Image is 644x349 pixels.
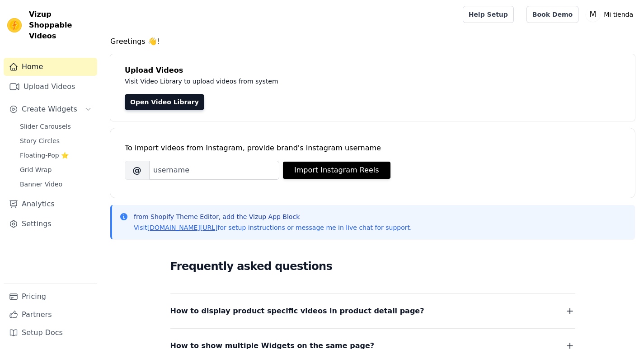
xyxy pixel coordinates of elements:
[20,180,62,189] span: Banner Video
[283,162,390,179] button: Import Instagram Reels
[14,163,97,176] a: Grid Wrap
[110,36,635,47] h4: Greetings 👋!
[20,136,60,145] span: Story Circles
[4,58,97,76] a: Home
[20,122,71,131] span: Slider Carousels
[14,149,97,162] a: Floating-Pop ⭐
[170,305,424,317] span: How to display product specific videos in product detail page?
[125,76,530,87] p: Visit Video Library to upload videos from system
[590,10,597,19] text: M
[125,161,149,180] span: @
[4,78,97,96] a: Upload Videos
[149,161,279,180] input: username
[20,165,52,174] span: Grid Wrap
[125,143,620,154] div: To import videos from Instagram, provide brand's instagram username
[4,100,97,118] button: Create Widgets
[600,6,637,23] p: Mi tienda
[14,120,97,133] a: Slider Carousels
[170,305,575,317] button: How to display product specific videos in product detail page?
[4,324,97,342] a: Setup Docs
[586,6,637,23] button: M Mi tienda
[134,223,412,232] p: Visit for setup instructions or message me in live chat for support.
[4,195,97,213] a: Analytics
[7,18,22,33] img: Vizup
[14,178,97,191] a: Banner Video
[134,212,412,221] p: from Shopify Theme Editor, add the Vizup App Block
[147,224,218,231] a: [DOMAIN_NAME][URL]
[125,94,204,110] a: Open Video Library
[4,215,97,233] a: Settings
[526,6,578,23] a: Book Demo
[170,257,575,275] h2: Frequently asked questions
[22,104,77,115] span: Create Widgets
[463,6,514,23] a: Help Setup
[4,306,97,324] a: Partners
[14,135,97,147] a: Story Circles
[20,151,69,160] span: Floating-Pop ⭐
[4,288,97,306] a: Pricing
[29,9,94,42] span: Vizup Shoppable Videos
[125,65,620,76] h4: Upload Videos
